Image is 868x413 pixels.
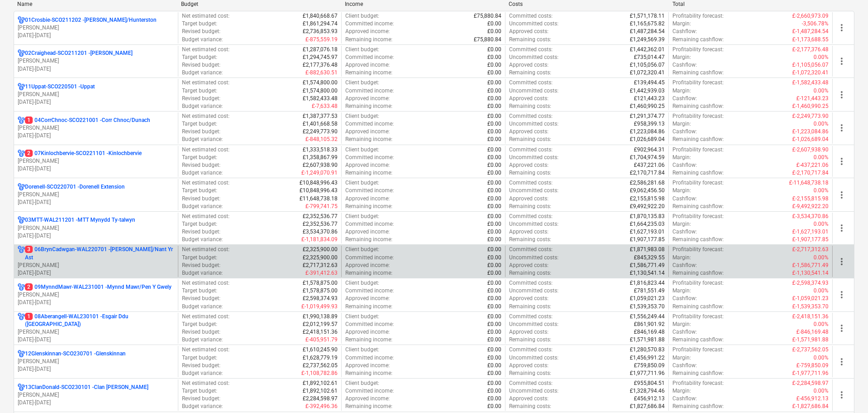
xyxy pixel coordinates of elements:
p: Approved income : [345,128,390,136]
p: Client budget : [345,79,379,87]
div: Project has multi currencies enabled [18,384,25,391]
p: Uncommitted costs : [509,187,559,194]
p: Remaining cashflow : [672,69,724,77]
p: £1,287,076.18 [303,46,338,53]
div: Project has multi currencies enabled [18,183,25,191]
p: £0.00 [487,161,501,169]
p: £2,177,376.48 [303,61,338,69]
p: Uncommitted costs : [509,120,559,128]
p: £0.00 [487,20,501,28]
p: £1,294,745.97 [303,53,338,61]
p: Approved income : [345,61,390,69]
div: Dorenell-SCO220701 -Dorenell Extension[PERSON_NAME][DATE]-[DATE] [18,183,174,206]
div: 03MTT-WAL211201 -MTT Mynydd Ty-talwyn[PERSON_NAME][DATE]-[DATE] [18,216,174,239]
p: 13ClanDonald-SCO230101 - Clan [PERSON_NAME] [25,384,148,391]
p: Approved costs : [509,95,549,102]
p: £1,627,193.01 [630,228,665,236]
p: Budget variance : [182,203,223,210]
span: more_vert [836,122,847,133]
p: Remaining costs : [509,36,551,44]
p: 07Kinlochbervie-SCO221101 - Kinlochbervie [25,150,142,157]
p: Approved income : [345,228,390,236]
p: Margin : [672,154,691,161]
p: [PERSON_NAME] [18,24,174,32]
div: Project has multi currencies enabled [18,246,25,261]
p: £-3,534,370.86 [792,213,829,220]
span: more_vert [836,289,847,300]
p: 09MynndMawr-WAL231001 - Mynnd Mawr/Pen Y Gwely [25,283,172,291]
p: Profitability forecast : [672,46,724,53]
p: Net estimated cost : [182,146,230,154]
p: Cashflow : [672,195,697,203]
p: £-7,633.48 [312,102,338,110]
p: Approved costs : [509,28,549,35]
p: [PERSON_NAME] [18,57,174,65]
p: Budget variance : [182,69,223,77]
p: 0.00% [814,120,829,128]
p: Net estimated cost : [182,79,230,87]
p: £1,574,800.00 [303,87,338,95]
p: Net estimated cost : [182,112,230,120]
p: £1,401,668.58 [303,120,338,128]
p: £0.00 [487,228,501,236]
p: [PERSON_NAME] [18,191,174,199]
p: 04CorrChnoc-SCO221001 - Corr Chnoc/Dunach [25,117,150,124]
p: £-1,223,084.86 [792,128,829,136]
p: £0.00 [487,61,501,69]
p: £-1,627,193.01 [792,228,829,236]
p: [DATE] - [DATE] [18,299,174,306]
p: Client budget : [345,112,379,120]
p: Target budget : [182,20,217,28]
p: £0.00 [487,120,501,128]
p: Client budget : [345,12,379,20]
p: £-1,105,056.07 [792,61,829,69]
p: £1,870,135.83 [630,213,665,220]
p: [PERSON_NAME] [18,391,174,399]
p: Target budget : [182,220,217,228]
p: £10,848,996.43 [299,179,338,187]
div: 108Aberangell-WAL230101 -Esgair Ddu ([GEOGRAPHIC_DATA])[PERSON_NAME][DATE]-[DATE] [18,313,174,344]
p: Committed income : [345,87,394,95]
p: Budget variance : [182,36,223,44]
p: £-1,026,689.04 [792,136,829,143]
p: Cashflow : [672,128,697,136]
p: Margin : [672,120,691,128]
p: £1,387,377.53 [303,112,338,120]
div: Name [17,1,174,7]
p: £-2,660,973.09 [792,12,829,20]
p: Target budget : [182,120,217,128]
p: £-11,648,738.18 [789,179,829,187]
iframe: Chat Widget [823,369,868,413]
p: Remaining cashflow : [672,136,724,143]
p: Remaining costs : [509,69,551,77]
span: 1 [25,117,33,124]
div: Project has multi currencies enabled [18,117,25,124]
p: Cashflow : [672,61,697,69]
p: £0.00 [487,28,501,35]
p: Budget variance : [182,136,223,143]
p: £1,861,294.74 [303,20,338,28]
p: 11Uppat-SCO220501 - Uppat [25,83,95,91]
p: £10,848,996.43 [299,187,338,194]
p: £0.00 [487,213,501,220]
p: Net estimated cost : [182,46,230,53]
p: £2,249,773.90 [303,128,338,136]
p: [PERSON_NAME] [18,157,174,165]
p: £0.00 [487,53,501,61]
p: 01Crosbie-SCO211202 - [PERSON_NAME]/Hunterston [25,16,157,24]
p: £-1,072,320.41 [792,69,829,77]
div: 02Craighead-SCO211201 -[PERSON_NAME][PERSON_NAME][DATE]-[DATE] [18,49,174,73]
p: £-848,105.32 [305,136,338,143]
span: more_vert [836,323,847,334]
p: -3,506.78% [802,20,829,28]
p: Committed income : [345,120,394,128]
p: Uncommitted costs : [509,87,559,95]
p: £3,534,370.86 [303,228,338,236]
p: £139,494.45 [634,79,665,87]
p: Remaining costs : [509,136,551,143]
p: [PERSON_NAME] [18,124,174,132]
p: £1,582,433.48 [303,95,338,102]
p: Remaining income : [345,102,392,110]
p: £-1,582,433.48 [792,79,829,87]
span: 1 [25,313,33,320]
